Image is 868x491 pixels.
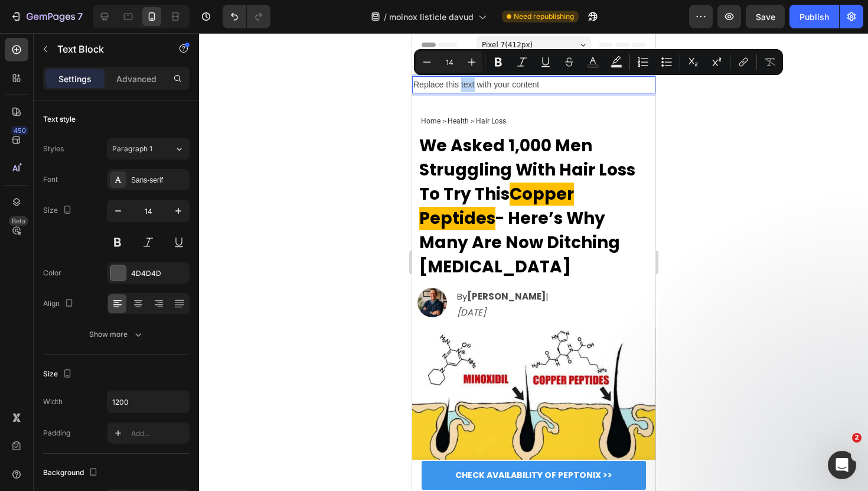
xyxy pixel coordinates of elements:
div: Size [43,366,74,382]
div: Padding [43,428,70,438]
div: Styles [43,144,64,154]
div: Color [43,268,61,278]
div: Beta [9,216,28,226]
div: Text style [43,114,76,125]
span: moinox listicle davud [389,11,474,23]
div: 4D4D4D [131,268,187,279]
div: 450 [11,126,28,135]
p: Advanced [116,73,156,85]
div: Show more [89,329,144,340]
div: Add... [131,428,187,439]
p: 7 [77,9,83,24]
button: Save [746,5,785,28]
span: 2 [852,433,862,443]
div: Align [43,296,76,312]
div: Size [43,203,74,219]
iframe: Intercom live chat [828,451,856,479]
button: Show more [43,324,190,345]
p: Text Block [57,42,158,56]
div: Width [43,396,63,407]
input: Auto [107,391,189,412]
div: Background [43,465,100,481]
iframe: Design area [412,33,655,491]
p: Settings [58,73,92,85]
div: Undo/Redo [223,5,270,28]
button: 7 [5,5,88,28]
div: Font [43,174,58,185]
span: Save [756,12,775,22]
button: Publish [789,5,839,28]
div: Editor contextual toolbar [414,49,783,75]
span: / [384,11,387,23]
button: Paragraph 1 [107,138,190,160]
div: Sans-serif [131,175,187,186]
div: Publish [800,11,829,23]
span: Paragraph 1 [112,144,152,154]
span: Need republishing [514,11,574,22]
